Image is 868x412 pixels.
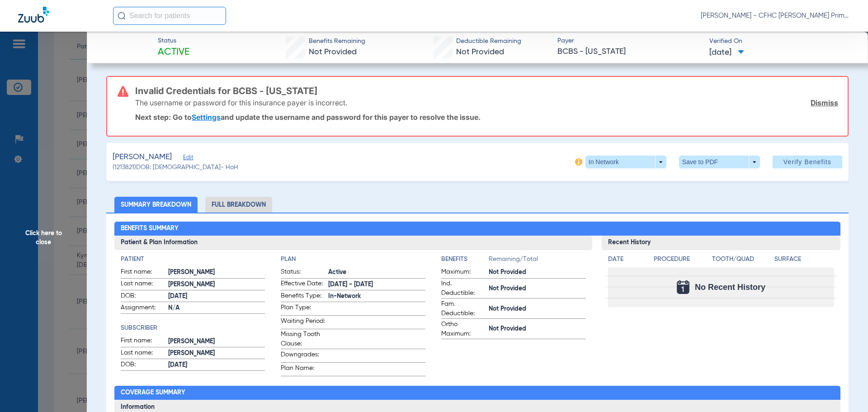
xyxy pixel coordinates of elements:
h4: Procedure [654,255,709,264]
span: Plan Type: [281,303,325,315]
span: [DATE] [709,47,744,58]
img: Search Icon [118,12,126,20]
span: [PERSON_NAME] [168,280,265,289]
li: Full Breakdown [205,197,272,213]
span: Active [158,46,189,59]
span: BCBS - [US_STATE] [557,46,702,57]
span: Verified On [709,37,854,46]
span: Benefits Type: [281,291,325,302]
app-breakdown-title: Date [608,255,646,267]
img: Zuub Logo [18,7,49,23]
span: [PERSON_NAME] - CFHC [PERSON_NAME] Primary Care Dental [701,11,850,20]
span: Last name: [121,279,165,290]
span: Status: [281,267,325,278]
span: [DATE] [168,292,265,301]
span: Remaining/Total [489,255,586,267]
h3: Recent History [602,236,841,250]
h3: Invalid Credentials for BCBS - [US_STATE] [135,86,838,95]
span: [PERSON_NAME] [168,337,265,346]
h4: Date [608,255,646,264]
span: Payer [557,36,702,46]
h3: Patient & Plan Information [114,236,592,250]
span: Not Provided [489,268,586,277]
span: (1213821) DOB: [DEMOGRAPHIC_DATA] - HoH [113,163,238,172]
img: error-icon [118,86,128,97]
span: [PERSON_NAME] [113,152,172,163]
p: The username or password for this insurance payer is incorrect. [135,98,347,107]
button: Save to PDF [679,156,760,168]
h4: Subscriber [121,323,265,333]
span: Not Provided [309,48,357,56]
a: Dismiss [811,98,838,107]
span: N/A [168,303,265,313]
img: info-icon [575,158,582,166]
span: Missing Tooth Clause: [281,330,325,349]
span: Verify Benefits [783,158,831,166]
li: Summary Breakdown [114,197,198,213]
span: Not Provided [489,284,586,294]
span: Fam. Deductible: [441,299,486,318]
p: Next step: Go to and update the username and password for this payer to resolve the issue. [135,113,838,122]
span: Not Provided [489,324,586,334]
span: Status [158,36,189,46]
app-breakdown-title: Procedure [654,255,709,267]
img: Calendar [677,280,689,294]
span: Downgrades: [281,350,325,362]
h2: Coverage Summary [114,386,841,400]
app-breakdown-title: Benefits [441,255,489,267]
span: Plan Name: [281,364,325,376]
span: In-Network [328,292,425,301]
span: First name: [121,336,165,347]
app-breakdown-title: Surface [774,255,834,267]
span: [PERSON_NAME] [168,268,265,277]
span: DOB: [121,291,165,302]
span: Not Provided [456,48,504,56]
span: Last name: [121,348,165,359]
iframe: Chat Widget [823,369,868,412]
h4: Plan [281,255,425,264]
app-breakdown-title: Tooth/Quad [712,255,772,267]
span: Maximum: [441,267,486,278]
h4: Surface [774,255,834,264]
span: DOB: [121,360,165,371]
span: Ortho Maximum: [441,320,486,339]
span: Benefits Remaining [309,37,365,46]
span: Effective Date: [281,279,325,290]
span: [DATE] - [DATE] [328,280,425,289]
h4: Patient [121,255,265,264]
span: [PERSON_NAME] [168,349,265,358]
input: Search for patients [113,7,226,25]
span: Waiting Period: [281,317,325,329]
button: Verify Benefits [773,156,842,168]
span: No Recent History [695,283,765,292]
span: Assignment: [121,303,165,314]
span: Not Provided [489,304,586,314]
span: Edit [183,154,191,163]
h2: Benefits Summary [114,222,841,236]
button: In Network [585,156,666,168]
h4: Benefits [441,255,489,264]
span: Ind. Deductible: [441,279,486,298]
span: First name: [121,267,165,278]
span: [DATE] [168,360,265,370]
span: Deductible Remaining [456,37,521,46]
span: Active [328,268,425,277]
h4: Tooth/Quad [712,255,772,264]
a: Settings [192,113,221,122]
